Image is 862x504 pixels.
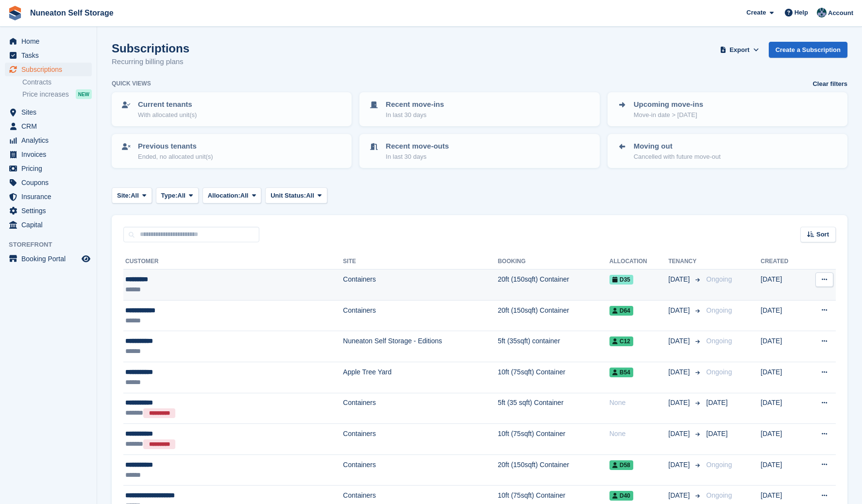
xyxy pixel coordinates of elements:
span: Ongoing [706,461,732,469]
a: menu [5,176,92,189]
p: Moving out [634,141,721,152]
span: D58 [609,460,633,470]
span: Ongoing [706,491,732,499]
td: [DATE] [761,424,804,455]
td: 20ft (150sqft) Container [498,300,609,331]
div: None [609,398,669,408]
a: menu [5,218,92,232]
td: 10ft (75sqft) Container [498,424,609,455]
p: Recurring billing plans [112,56,189,67]
span: Tasks [21,49,80,62]
span: Type: [161,191,178,201]
a: menu [5,162,92,175]
span: Ongoing [706,306,732,314]
h1: Subscriptions [112,42,189,55]
a: Nuneaton Self Storage [26,5,118,21]
a: menu [5,34,92,48]
td: Apple Tree Yard [343,362,498,393]
span: Coupons [21,176,80,189]
span: Settings [21,204,80,218]
span: Capital [21,218,80,232]
span: Storefront [9,240,97,250]
td: [DATE] [761,362,804,393]
a: Recent move-ins In last 30 days [360,93,598,125]
h6: Quick views [112,79,151,88]
span: Site: [117,191,131,201]
span: [DATE] [668,305,692,316]
button: Site: All [112,187,152,203]
span: Home [21,34,80,48]
p: Recent move-ins [386,99,444,110]
p: Current tenants [138,99,197,110]
span: [DATE] [668,460,692,470]
td: [DATE] [761,269,804,301]
th: Booking [498,254,609,269]
a: Recent move-outs In last 30 days [360,135,598,167]
a: Create a Subscription [769,42,847,58]
th: Customer [123,254,343,269]
span: Insurance [21,190,80,203]
th: Allocation [609,254,669,269]
span: Allocation: [208,191,240,201]
a: Moving out Cancelled with future move-out [608,135,846,167]
td: [DATE] [761,300,804,331]
a: Price increases NEW [22,89,92,100]
a: Previous tenants Ended, no allocated unit(s) [113,135,351,167]
a: menu [5,190,92,203]
span: Export [729,45,749,55]
td: 5ft (35sqft) container [498,331,609,362]
th: Tenancy [668,254,702,269]
span: CRM [21,119,80,133]
th: Created [761,254,804,269]
a: Clear filters [812,79,847,89]
span: Account [828,8,853,18]
span: Sort [816,230,829,239]
p: Move-in date > [DATE] [634,110,703,120]
a: menu [5,119,92,133]
p: Cancelled with future move-out [634,152,721,162]
span: [DATE] [668,336,692,346]
a: Current tenants With allocated unit(s) [113,93,351,125]
img: Rich Palmer [817,8,827,17]
a: menu [5,134,92,147]
button: Unit Status: All [265,187,327,203]
span: Ongoing [706,368,732,376]
a: menu [5,252,92,266]
button: Type: All [156,187,199,203]
div: NEW [76,89,92,99]
span: Analytics [21,134,80,147]
a: menu [5,204,92,218]
td: Containers [343,300,498,331]
span: All [306,191,314,201]
p: With allocated unit(s) [138,110,197,120]
td: 20ft (150sqft) Container [498,269,609,301]
a: menu [5,63,92,76]
span: [DATE] [706,399,727,406]
td: Containers [343,424,498,455]
td: Containers [343,269,498,301]
span: All [240,191,249,201]
td: [DATE] [761,393,804,424]
span: Price increases [22,90,69,99]
span: [DATE] [668,367,692,377]
td: 20ft (150sqft) Container [498,454,609,486]
td: [DATE] [761,454,804,486]
span: Subscriptions [21,63,80,76]
span: All [177,191,186,201]
div: None [609,429,669,439]
p: In last 30 days [386,110,444,120]
span: D35 [609,275,633,285]
img: stora-icon-8386f47178a22dfd0bd8f6a31ec36ba5ce8667c1dd55bd0f319d3a0aa187defe.svg [8,6,22,20]
span: Unit Status: [270,191,306,201]
a: Preview store [80,253,92,265]
p: Upcoming move-ins [634,99,703,110]
span: All [131,191,139,201]
span: [DATE] [668,429,692,439]
span: Sites [21,105,80,119]
span: Help [794,8,808,17]
a: menu [5,49,92,62]
span: B54 [609,368,633,377]
td: [DATE] [761,331,804,362]
th: Site [343,254,498,269]
a: Contracts [22,78,92,87]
